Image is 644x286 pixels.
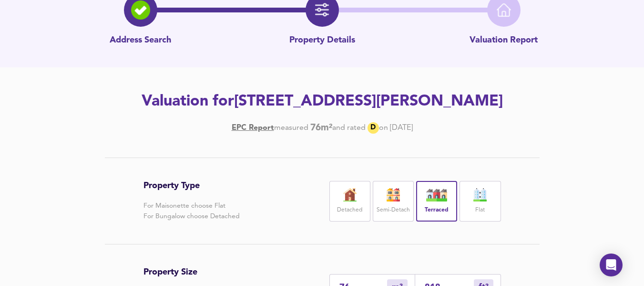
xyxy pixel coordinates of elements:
[475,204,485,216] label: Flat
[310,123,332,133] b: 76 m²
[497,3,511,17] img: home-icon
[232,123,274,133] a: EPC Report
[470,34,538,47] p: Valuation Report
[110,34,171,47] p: Address Search
[315,3,329,17] img: filter-icon
[460,181,501,222] div: Flat
[332,123,366,133] div: and rated
[143,267,285,277] h3: Property Size
[425,188,449,201] img: house-icon
[416,181,457,222] div: Terraced
[131,0,150,20] img: search-icon
[274,123,308,133] div: measured
[329,181,370,222] div: Detached
[289,34,355,47] p: Property Details
[373,181,414,222] div: Semi-Detach
[143,201,240,222] p: For Maisonette choose Flat For Bungalow choose Detached
[381,188,405,201] img: house-icon
[368,122,379,134] div: D
[377,204,410,216] label: Semi-Detach
[425,204,449,216] label: Terraced
[52,91,592,112] h2: Valuation for [STREET_ADDRESS][PERSON_NAME]
[600,254,623,276] div: Open Intercom Messenger
[337,204,362,216] label: Detached
[143,180,240,191] h3: Property Type
[338,188,362,201] img: house-icon
[468,188,492,201] img: flat-icon
[232,122,413,134] div: [DATE]
[379,123,388,133] div: on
